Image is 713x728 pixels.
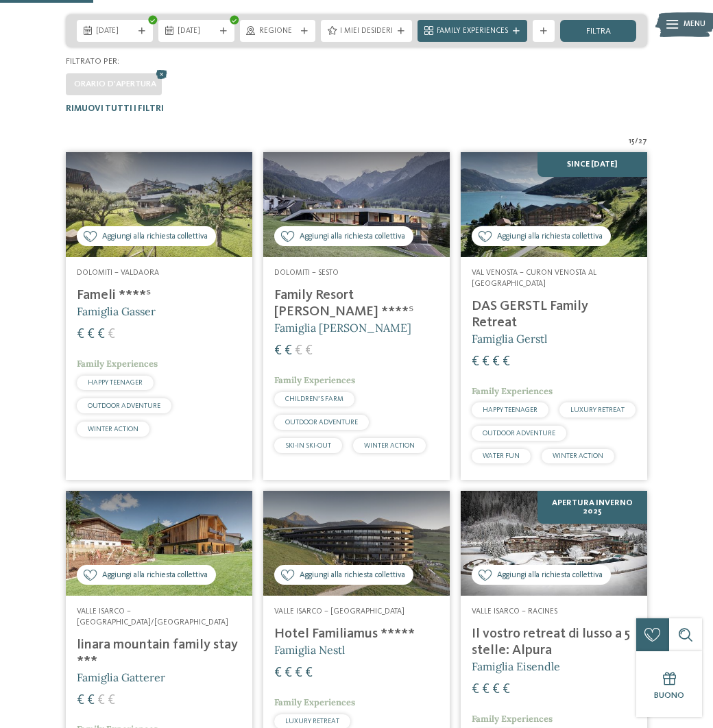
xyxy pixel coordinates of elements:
[87,328,95,341] span: €
[74,80,156,88] span: Orario d'apertura
[66,491,252,596] img: Cercate un hotel per famiglie? Qui troverete solo i migliori!
[497,231,603,243] span: Aggiungi alla richiesta collettiva
[492,683,500,696] span: €
[88,402,160,409] span: OUTDOOR ADVENTURE
[472,659,560,673] span: Famiglia Eisendle
[88,379,143,386] span: HAPPY TEENAGER
[629,136,635,147] span: 15
[263,491,450,596] img: Cercate un hotel per famiglie? Qui troverete solo i migliori!
[263,152,450,257] img: Family Resort Rainer ****ˢ
[483,430,555,437] span: OUTDOOR ADVENTURE
[259,26,297,37] span: Regione
[472,269,596,288] span: Val Venosta – Curon Venosta al [GEOGRAPHIC_DATA]
[635,136,638,147] span: /
[483,452,520,459] span: WATER FUN
[77,607,228,627] span: Valle Isarco – [GEOGRAPHIC_DATA]/[GEOGRAPHIC_DATA]
[285,396,343,402] span: CHILDREN’S FARM
[274,643,345,657] span: Famiglia Nestl
[553,452,603,459] span: WINTER ACTION
[461,152,647,257] img: Cercate un hotel per famiglie? Qui troverete solo i migliori!
[274,321,411,335] span: Famiglia [PERSON_NAME]
[66,152,252,480] a: Cercate un hotel per famiglie? Qui troverete solo i migliori! Aggiungi alla richiesta collettiva ...
[66,152,252,257] img: Cercate un hotel per famiglie? Qui troverete solo i migliori!
[305,666,313,680] span: €
[482,355,490,369] span: €
[483,407,537,413] span: HAPPY TEENAGER
[472,683,479,696] span: €
[108,328,115,341] span: €
[178,26,215,37] span: [DATE]
[97,694,105,707] span: €
[285,666,292,680] span: €
[654,691,684,700] span: Buono
[340,26,393,37] span: I miei desideri
[274,344,282,358] span: €
[274,607,404,616] span: Valle Isarco – [GEOGRAPHIC_DATA]
[263,152,450,480] a: Cercate un hotel per famiglie? Qui troverete solo i migliori! Aggiungi alla richiesta collettiva ...
[472,626,636,659] h4: Il vostro retreat di lusso a 5 stelle: Alpura
[437,26,508,37] span: Family Experiences
[66,57,119,66] span: Filtrato per:
[300,570,405,581] span: Aggiungi alla richiesta collettiva
[295,666,302,680] span: €
[492,355,500,369] span: €
[497,570,603,581] span: Aggiungi alla richiesta collettiva
[77,304,156,318] span: Famiglia Gasser
[97,328,105,341] span: €
[88,426,138,433] span: WINTER ACTION
[305,344,313,358] span: €
[461,152,647,480] a: Cercate un hotel per famiglie? Qui troverete solo i migliori! Aggiungi alla richiesta collettiva ...
[472,298,636,331] h4: DAS GERSTL Family Retreat
[66,104,164,113] span: Rimuovi tutti i filtri
[472,713,553,725] span: Family Experiences
[77,328,84,341] span: €
[274,287,439,320] h4: Family Resort [PERSON_NAME] ****ˢ
[285,419,358,426] span: OUTDOOR ADVENTURE
[102,570,208,581] span: Aggiungi alla richiesta collettiva
[108,694,115,707] span: €
[274,374,355,386] span: Family Experiences
[285,344,292,358] span: €
[285,442,331,449] span: SKI-IN SKI-OUT
[472,332,547,345] span: Famiglia Gerstl
[274,696,355,708] span: Family Experiences
[636,651,702,717] a: Buono
[87,694,95,707] span: €
[461,491,647,596] img: Cercate un hotel per famiglie? Qui troverete solo i migliori!
[503,355,510,369] span: €
[503,683,510,696] span: €
[274,269,339,277] span: Dolomiti – Sesto
[285,718,339,725] span: LUXURY RETREAT
[77,637,241,670] h4: linara mountain family stay ***
[570,407,625,413] span: LUXURY RETREAT
[472,385,553,397] span: Family Experiences
[77,269,159,277] span: Dolomiti – Valdaora
[364,442,415,449] span: WINTER ACTION
[472,607,557,616] span: Valle Isarco – Racines
[102,231,208,243] span: Aggiungi alla richiesta collettiva
[472,355,479,369] span: €
[77,670,165,684] span: Famiglia Gatterer
[96,26,134,37] span: [DATE]
[295,344,302,358] span: €
[77,694,84,707] span: €
[482,683,490,696] span: €
[638,136,647,147] span: 27
[77,358,158,369] span: Family Experiences
[586,27,611,36] span: filtra
[274,666,282,680] span: €
[300,231,405,243] span: Aggiungi alla richiesta collettiva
